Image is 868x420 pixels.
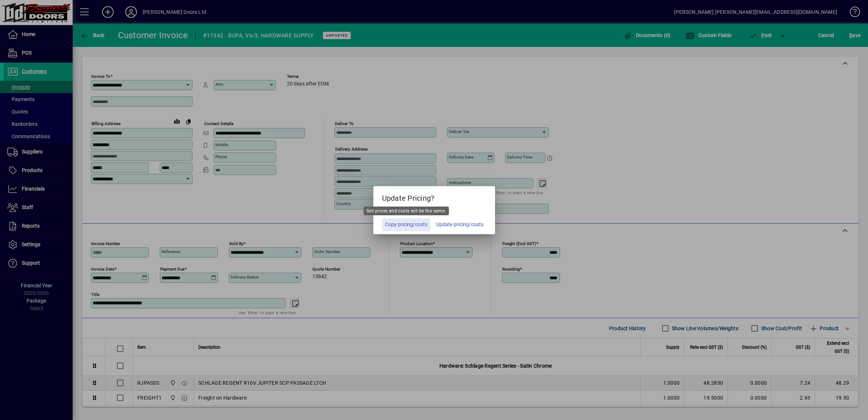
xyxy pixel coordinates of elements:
button: Copy pricing/costs [382,218,430,231]
button: Update pricing/costs [433,218,486,231]
span: Copy pricing/costs [385,221,427,228]
div: Sell prices and costs will be the same. [364,207,449,215]
h5: Update Pricing? [373,186,495,207]
span: Update pricing/costs [436,221,483,228]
